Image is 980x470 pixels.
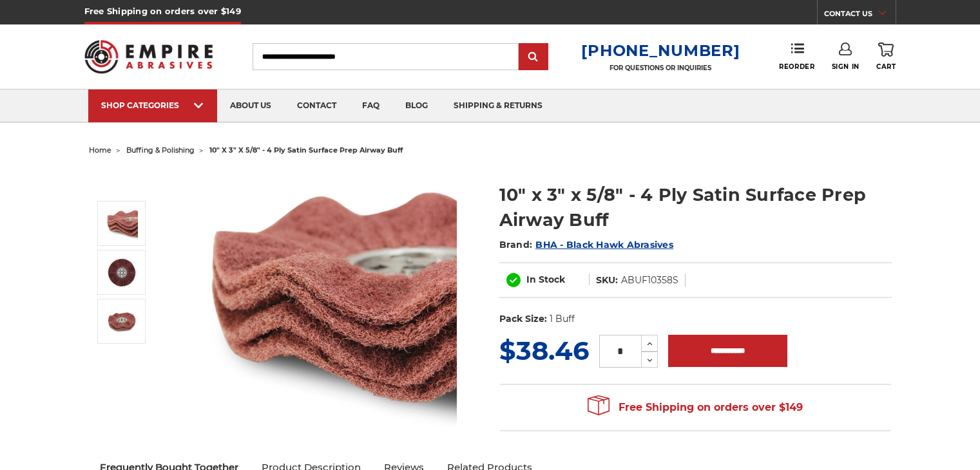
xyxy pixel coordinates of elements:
[499,312,547,326] dt: Pack Size:
[824,6,896,24] a: CONTACT US
[521,44,546,70] input: Submit
[101,100,204,110] div: SHOP CATEGORIES
[596,274,618,287] dt: SKU:
[106,256,138,288] img: 10 inch satin surface prep airway buffing wheel
[779,42,814,70] a: Reorder
[126,146,195,155] a: buffing & polishing
[392,89,441,122] a: blog
[209,146,403,155] span: 10" x 3" x 5/8" - 4 ply satin surface prep airway buff
[217,89,284,122] a: about us
[526,274,565,285] span: In Stock
[199,169,457,426] img: 10" x 3" x 5/8" - 4 Ply Satin Surface Prep Airway Buff
[349,89,392,122] a: faq
[876,62,896,71] span: Cart
[106,207,138,240] img: 10" x 3" x 5/8" - 4 Ply Satin Surface Prep Airway Buff
[284,89,349,122] a: contact
[581,64,740,72] p: FOR QUESTIONS OR INQUIRIES
[499,239,533,250] span: Brand:
[581,41,740,60] a: [PHONE_NUMBER]
[550,312,575,326] dd: 1 Buff
[535,239,673,250] a: BHA - Black Hawk Abrasives
[779,62,814,71] span: Reorder
[499,335,589,366] span: $38.46
[106,305,138,337] img: 10 inch satin finish non woven airway buff
[876,42,896,71] a: Cart
[588,395,803,420] span: Free Shipping on orders over $149
[89,146,111,155] a: home
[84,32,213,82] img: Empire Abrasives
[621,274,678,287] dd: ABUF10358S
[499,182,892,232] h1: 10" x 3" x 5/8" - 4 Ply Satin Surface Prep Airway Buff
[832,62,860,71] span: Sign In
[441,89,555,122] a: shipping & returns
